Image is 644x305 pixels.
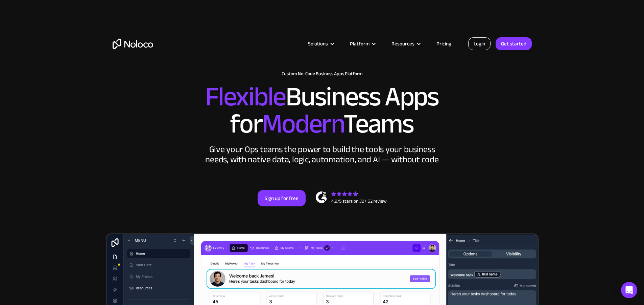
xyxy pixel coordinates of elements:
a: Login [468,37,491,50]
div: Solutions [308,39,328,48]
a: home [113,39,153,49]
div: Open Intercom Messenger [621,282,637,298]
span: Flexible [205,72,286,122]
a: Get started [496,37,532,50]
div: Platform [341,39,383,48]
div: Give your Ops teams the power to build the tools your business needs, with native data, logic, au... [204,144,440,165]
div: Solutions [300,39,341,48]
a: Pricing [428,39,460,48]
h2: Business Apps for Teams [113,83,532,138]
span: Modern [262,99,343,149]
a: Sign up for free [258,190,306,206]
div: Resources [383,39,428,48]
div: Platform [350,39,369,48]
div: Resources [391,39,414,48]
